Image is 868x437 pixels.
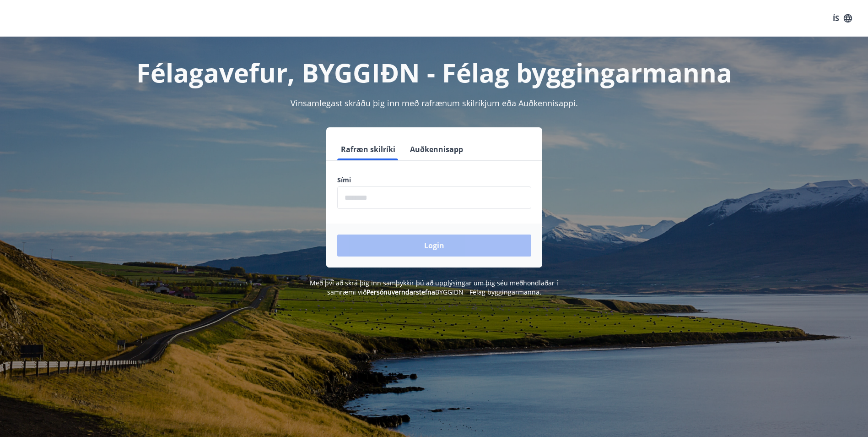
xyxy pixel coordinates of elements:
label: Sími [337,175,531,185]
button: Rafræn skilríki [337,138,399,160]
button: Auðkennisapp [406,138,467,160]
h1: Félagavefur, BYGGIÐN - Félag byggingarmanna [116,55,753,90]
span: Með því að skrá þig inn samþykkir þú að upplýsingar um þig séu meðhöndlaðar í samræmi við BYGGIÐN... [310,279,558,296]
span: Vinsamlegast skráðu þig inn með rafrænum skilríkjum eða Auðkennisappi. [291,98,578,109]
button: ÍS [828,10,857,27]
a: Persónuverndarstefna [367,288,435,296]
